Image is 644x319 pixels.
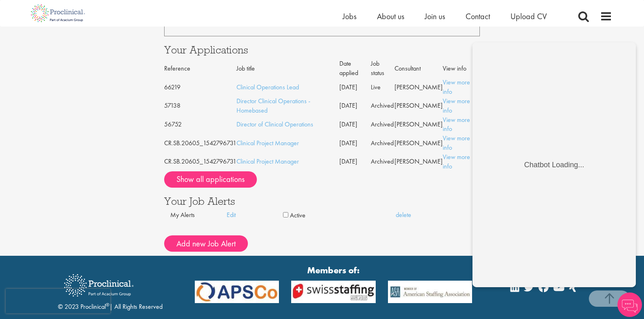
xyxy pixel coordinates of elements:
[195,264,472,277] strong: Members of:
[58,268,163,312] div: © 2023 Proclinical | All Rights Reserved
[236,97,310,115] a: Director Clinical Operations - Homebased
[6,289,110,313] iframe: reCAPTCHA
[371,134,394,153] td: Archived
[51,118,111,127] div: Chatbot Loading...
[285,281,382,303] img: APSCo
[339,97,371,115] td: [DATE]
[394,97,443,115] td: [PERSON_NAME]
[339,153,371,171] td: [DATE]
[394,78,443,97] td: [PERSON_NAME]
[443,97,470,115] a: View more info
[236,120,313,128] a: Director of Clinical Operations
[236,83,299,91] a: Clinical Operations Lead
[443,115,470,133] a: View more info
[339,59,371,78] th: Date applied
[371,78,394,97] td: Live
[164,78,236,97] td: 66219
[394,153,443,171] td: [PERSON_NAME]
[339,134,371,153] td: [DATE]
[189,281,285,303] img: APSCo
[58,268,140,302] img: Proclinical Recruitment
[164,235,248,252] button: Add new Job Alert
[164,44,480,55] h3: Your Applications
[343,11,357,22] a: Jobs
[443,134,470,152] a: View more info
[339,115,371,134] td: [DATE]
[396,210,452,220] a: delete
[617,292,642,317] img: Chatbot
[394,134,443,153] td: [PERSON_NAME]
[371,115,394,134] td: Archived
[443,78,470,96] a: View more info
[164,153,236,171] td: CR.SB.20605_1542796731
[164,115,236,134] td: 56752
[394,59,443,78] th: Consultant
[227,210,283,220] a: Edit
[371,153,394,171] td: Archived
[339,78,371,97] td: [DATE]
[236,139,299,147] a: Clinical Project Manager
[164,59,236,78] th: Reference
[164,196,480,206] h3: Your Job Alerts
[371,97,394,115] td: Archived
[236,157,299,166] a: Clinical Project Manager
[236,59,339,78] th: Job title
[382,281,479,303] img: APSCo
[290,211,305,220] label: Active
[371,59,394,78] th: Job status
[443,59,480,78] th: View info
[170,210,227,220] div: My Alerts
[164,97,236,115] td: 57138
[164,171,257,188] button: Show all applications
[466,11,490,22] a: Contact
[377,11,404,22] a: About us
[443,153,470,171] a: View more info
[164,134,236,153] td: CR.SB.20605_1542796731
[510,11,547,22] a: Upload CV
[425,11,445,22] a: Join us
[394,115,443,134] td: [PERSON_NAME]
